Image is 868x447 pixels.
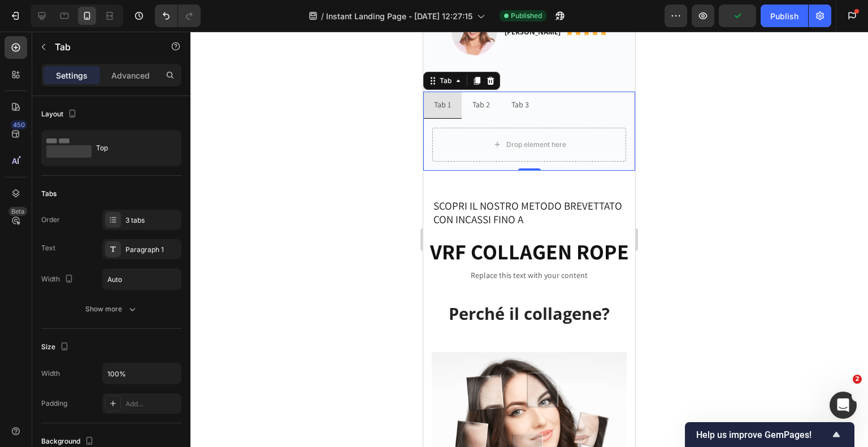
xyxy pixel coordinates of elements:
[126,67,188,74] div: Keyword (traffico)
[11,120,27,129] div: 450
[29,29,127,38] div: Dominio: [DOMAIN_NAME]
[85,303,138,315] div: Show more
[41,189,57,199] div: Tabs
[55,40,151,54] p: Tab
[10,167,202,195] p: SCOPRI IL NOSTRO METODO BREVETTATO CON INCASSI FINO A
[8,207,27,216] div: Beta
[696,429,830,440] span: Help us improve GemPages!
[47,64,68,82] div: Tab 2
[41,368,60,379] div: Width
[761,5,808,27] button: Publish
[103,269,181,289] input: Auto
[32,18,55,27] div: v 4.0.25
[56,70,88,81] p: Settings
[9,64,29,82] div: Tab 1
[41,107,79,122] div: Layout
[511,11,542,21] span: Published
[59,67,86,74] div: Dominio
[114,66,123,75] img: tab_keywords_by_traffic_grey.svg
[96,135,165,161] div: Top
[423,32,635,447] iframe: Design area
[125,215,179,225] div: 3 tabs
[111,70,150,81] p: Advanced
[18,29,27,38] img: website_grey.svg
[83,109,143,118] div: Drop element here
[41,299,181,319] button: Show more
[47,66,56,75] img: tab_domain_overview_orange.svg
[770,10,798,22] div: Publish
[8,270,203,294] h2: Perché il collagene?
[41,398,67,409] div: Padding
[103,363,181,384] input: Auto
[125,245,179,255] div: Paragraph 1
[125,399,179,409] div: Add...
[14,44,31,54] div: Tab
[853,375,862,384] span: 2
[41,243,55,253] div: Text
[830,392,857,419] iframe: Intercom live chat
[41,272,76,287] div: Width
[18,18,27,27] img: logo_orange.svg
[155,5,201,27] div: Undo/Redo
[326,10,472,22] span: Instant Landing Page - [DATE] 12:27:15
[696,428,843,441] button: Show survey - Help us improve GemPages!
[9,166,203,196] h2: Rich Text Editor. Editing area: main
[41,215,60,225] div: Order
[41,340,71,355] div: Size
[86,64,107,82] div: Tab 3
[321,10,324,22] span: /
